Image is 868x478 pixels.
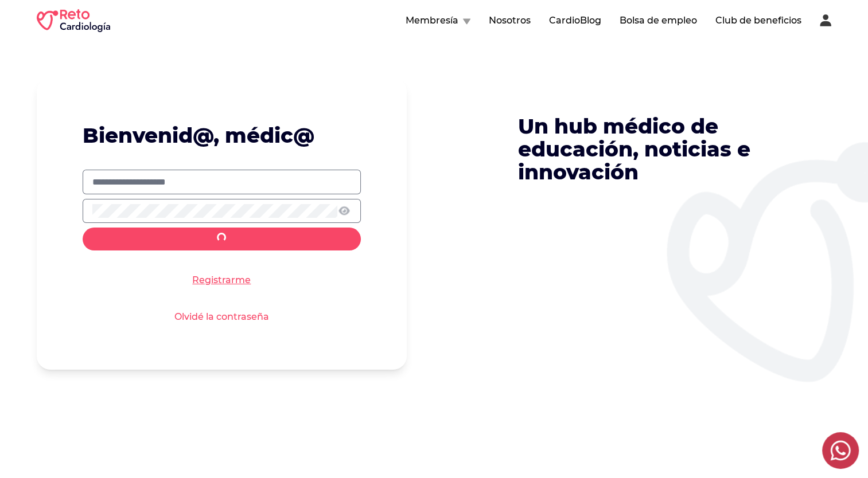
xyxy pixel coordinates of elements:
h1: Bienvenid@, médic@ [83,124,361,147]
p: Un hub médico de educación, noticias e innovación [518,115,775,183]
button: Club de beneficios [715,14,801,28]
button: Nosotros [489,14,531,28]
button: Membresía [406,14,470,28]
button: CardioBlog [549,14,601,28]
button: Bolsa de empleo [620,14,697,28]
a: Olvidé la contraseña [174,310,269,324]
img: RETO Cardio Logo [37,9,110,32]
a: Registrarme [192,273,251,287]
